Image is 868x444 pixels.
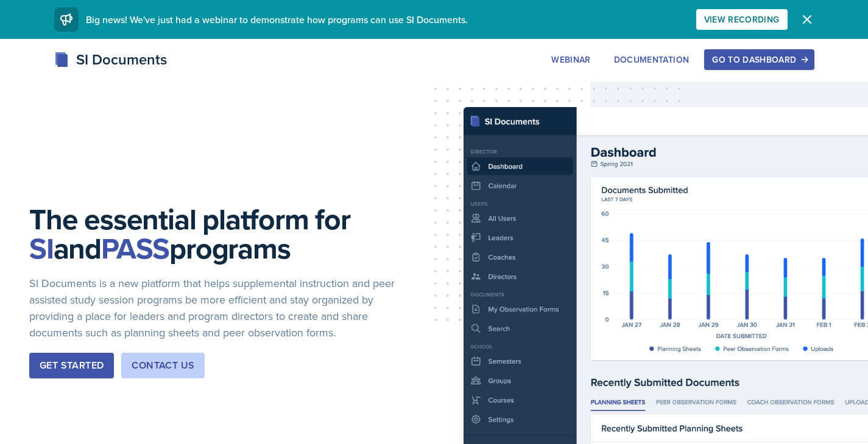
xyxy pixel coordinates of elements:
[704,15,780,24] div: View Recording
[132,358,194,373] div: Contact Us
[696,9,788,30] button: View Recording
[704,49,814,70] button: Go to Dashboard
[54,49,167,71] div: SI Documents
[543,49,598,70] button: Webinar
[86,13,468,26] span: Big news! We've just had a webinar to demonstrate how programs can use SI Documents.
[606,49,697,70] button: Documentation
[712,55,806,64] div: Go to Dashboard
[121,353,205,378] button: Contact Us
[614,55,690,64] div: Documentation
[40,358,104,373] div: Get Started
[29,353,114,378] button: Get Started
[551,55,590,64] div: Webinar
